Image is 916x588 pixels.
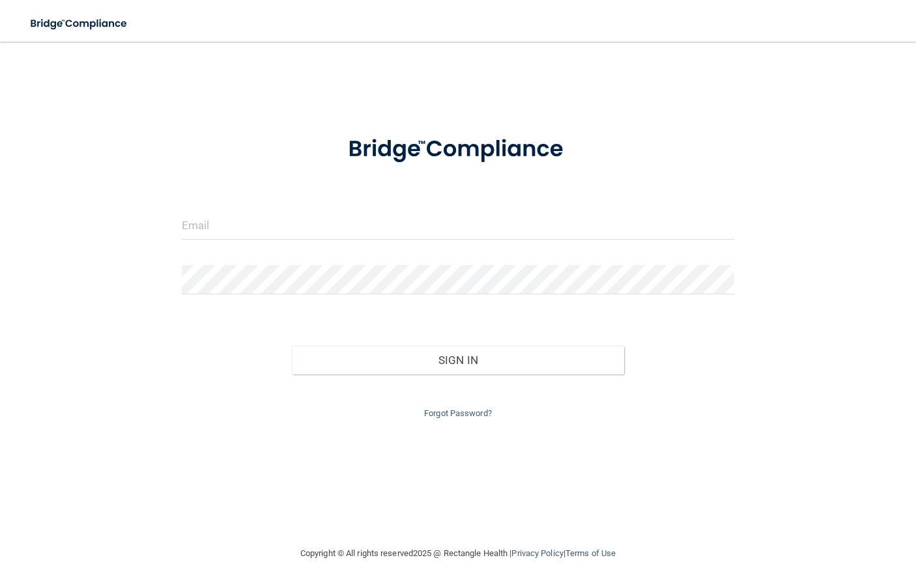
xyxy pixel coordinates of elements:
[292,346,623,374] button: Sign In
[691,496,900,548] iframe: Drift Widget Chat Controller
[424,408,492,418] a: Forgot Password?
[511,548,563,558] a: Privacy Policy
[20,10,139,37] img: bridge_compliance_login_screen.278c3ca4.svg
[565,548,616,558] a: Terms of Use
[182,210,735,240] input: Email
[324,120,591,179] img: bridge_compliance_login_screen.278c3ca4.svg
[220,533,696,574] div: Copyright © All rights reserved 2025 @ Rectangle Health | |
